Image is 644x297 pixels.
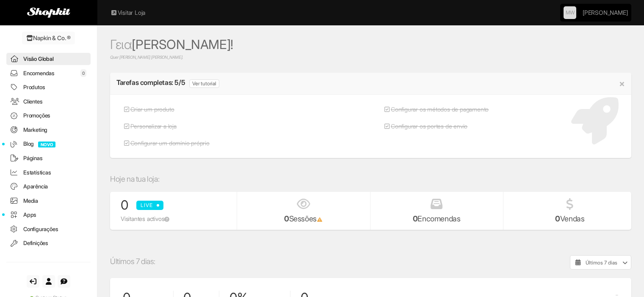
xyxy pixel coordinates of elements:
[564,6,576,19] a: MW
[6,109,91,122] a: Promoções
[6,209,91,221] a: Apps
[27,275,39,288] a: Sair
[110,175,631,183] h4: Hoje na tua loja:
[110,257,155,266] h4: Últimos 7 dias:
[413,214,418,223] strong: 0
[110,55,631,60] span: Quer [PERSON_NAME] [PERSON_NAME].
[189,79,219,88] a: Ver tutorial
[6,237,91,249] a: Definições
[121,215,230,223] div: Visitantes activos
[116,79,185,87] h3: Tarefas completas: 5/5
[58,275,70,288] a: Suporte
[22,32,75,44] a: Napkin & Co. ®
[42,275,55,288] a: Conta
[243,215,363,223] h4: Sessões
[110,8,145,17] a: Visitar Loja
[6,67,91,79] a: Encomendas0
[317,217,323,222] i: Com a atualização para o Google Analytics 4, verifica-se um atraso na apresentação dos dados das ...
[555,214,560,223] strong: 0
[619,78,625,89] span: ×
[377,215,497,223] h4: Encomendas
[6,166,91,179] a: Estatísticas
[80,69,86,77] span: 0
[136,201,163,210] span: Live
[619,79,625,88] button: Close
[570,255,631,270] button: Últimos 7 dias
[583,4,627,21] a: [PERSON_NAME]
[6,124,91,136] a: Marketing
[116,101,216,118] a: Criar um produto
[377,118,495,135] a: Configurar os portes de envio
[586,259,617,266] span: Últimos 7 dias
[116,118,216,135] a: Personalizar a loja
[510,215,630,223] h4: Vendas
[6,152,91,164] a: Páginas
[6,138,91,150] a: BlogNOVO
[121,197,129,213] span: 0
[6,53,91,65] a: Visão Global
[6,223,91,235] a: Configurações
[116,135,216,152] a: Configurar um domínio próprio
[6,180,91,193] a: Aparência
[6,195,91,207] a: Media
[377,101,495,118] a: Configurar os métodos de pagamento
[164,216,169,222] span: Visitantes nos últimos 30 minutos
[27,8,70,18] img: Shopkit
[110,38,631,60] h1: [PERSON_NAME]!
[284,214,289,223] strong: 0
[6,95,91,108] a: Clientes
[6,81,91,93] a: Produtos
[110,37,132,52] span: Γεια
[38,142,55,147] span: NOVO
